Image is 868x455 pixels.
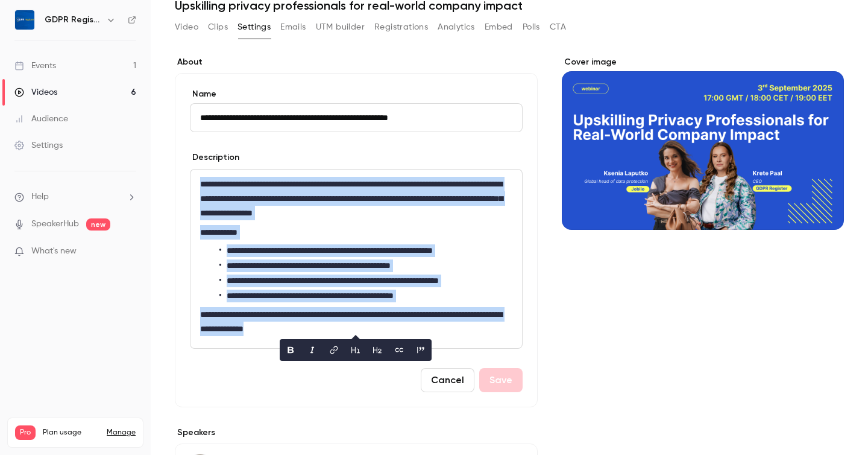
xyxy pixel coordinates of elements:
button: link [324,340,344,360]
button: blockquote [411,340,430,360]
img: GDPR Register [15,10,34,30]
label: Name [190,88,523,100]
button: Polls [523,17,540,37]
div: Events [14,60,56,72]
h6: GDPR Register [45,14,101,26]
button: CTA [550,17,566,37]
button: Embed [485,17,513,37]
div: editor [190,170,522,348]
button: Analytics [438,17,475,37]
div: Audience [14,113,68,125]
li: help-dropdown-opener [14,191,136,203]
a: Manage [107,428,136,437]
div: Settings [14,139,63,151]
button: Registrations [374,17,428,37]
button: Clips [208,17,228,37]
button: Video [175,17,198,37]
span: Help [31,191,49,203]
section: description [190,169,523,349]
span: new [86,218,110,231]
span: What's new [31,245,77,258]
div: Videos [14,86,57,98]
button: bold [281,340,300,360]
section: Cover image [562,56,844,230]
button: italic [303,340,322,360]
span: Plan usage [43,428,99,437]
span: Pro [15,425,36,440]
button: Cancel [421,368,474,392]
a: SpeakerHub [31,218,79,231]
button: Settings [237,17,271,37]
button: Emails [280,17,306,37]
label: Speakers [175,427,538,439]
button: UTM builder [316,17,365,37]
label: Description [190,151,239,164]
label: About [175,56,538,68]
label: Cover image [562,56,844,68]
